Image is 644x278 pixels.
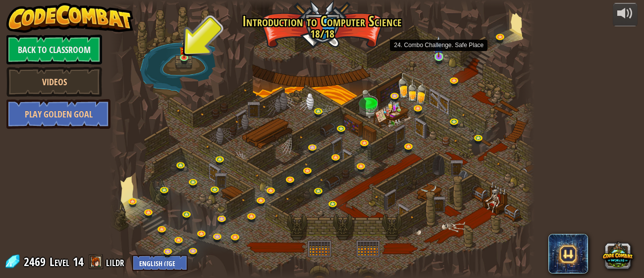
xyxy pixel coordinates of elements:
a: Videos [6,67,102,97]
span: Level [50,254,69,270]
a: lildr [106,254,127,270]
span: 14 [73,254,84,270]
a: Play Golden Goal [6,99,110,129]
a: Back to Classroom [6,35,102,64]
span: 2469 [24,254,49,270]
img: level-banner-unstarted-subscriber.png [434,36,443,57]
button: Adjust volume [613,3,638,26]
img: level-banner-multiplayer.png [179,40,189,59]
img: CodeCombat - Learn how to code by playing a game [6,3,133,33]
